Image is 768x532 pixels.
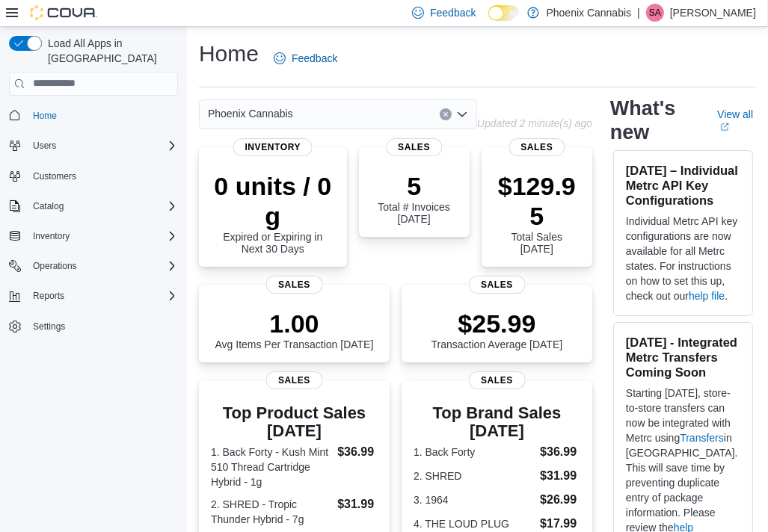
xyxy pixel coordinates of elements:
[431,309,563,338] p: $25.99
[717,108,756,132] a: View allExternal link
[414,492,534,507] dt: 3. 1964
[215,309,374,350] div: Avg Items Per Transaction [DATE]
[211,171,335,255] div: Expired or Expiring in Next 30 Days
[33,260,77,272] span: Operations
[468,276,526,294] span: Sales
[265,371,323,389] span: Sales
[540,443,580,461] dd: $36.99
[211,404,378,440] h3: Top Product Sales [DATE]
[3,165,184,187] button: Customers
[337,443,378,461] dd: $36.99
[468,371,526,389] span: Sales
[42,36,178,66] span: Load All Apps in [GEOGRAPHIC_DATA]
[3,196,184,217] button: Catalog
[27,137,62,155] button: Users
[540,467,580,485] dd: $31.99
[689,290,725,302] a: help file
[440,108,452,120] button: Clear input
[3,226,184,247] button: Inventory
[33,321,65,332] span: Settings
[27,167,82,185] a: Customers
[488,5,520,21] input: Dark Mode
[414,445,534,460] dt: 1. Back Forty
[720,123,729,132] svg: External link
[540,491,580,509] dd: $26.99
[337,495,378,513] dd: $31.99
[208,105,293,123] span: Phoenix Cannabis
[211,445,331,489] dt: 1. Back Forty - Kush Mint 510 Thread Cartridge Hybrid - 1g
[233,138,313,156] span: Inventory
[386,138,442,156] span: Sales
[215,309,374,338] p: 1.00
[610,96,699,144] h2: What's new
[649,4,661,22] span: SA
[27,257,178,275] span: Operations
[27,137,178,155] span: Users
[27,287,178,305] span: Reports
[27,107,63,125] a: Home
[27,287,70,305] button: Reports
[414,404,580,440] h3: Top Brand Sales [DATE]
[27,197,178,215] span: Catalog
[509,138,565,156] span: Sales
[430,5,476,20] span: Feedback
[268,43,343,73] a: Feedback
[9,99,178,377] nav: Complex example
[30,5,97,20] img: Cova
[680,432,724,444] a: Transfers
[33,110,57,122] span: Home
[3,135,184,156] button: Users
[33,200,64,212] span: Catalog
[626,335,740,380] h3: [DATE] - Integrated Metrc Transfers Coming Soon
[670,4,756,22] p: [PERSON_NAME]
[27,167,178,185] span: Customers
[27,197,70,215] button: Catalog
[456,108,468,120] button: Open list of options
[33,170,76,182] span: Customers
[371,171,458,225] div: Total # Invoices [DATE]
[27,106,178,125] span: Home
[371,171,458,201] p: 5
[33,290,64,302] span: Reports
[27,227,178,245] span: Inventory
[626,214,740,303] p: Individual Metrc API key configurations are now available for all Metrc states. For instructions ...
[646,4,664,22] div: Sam Abdallah
[477,117,592,129] p: Updated 2 minute(s) ago
[414,516,534,531] dt: 4. THE LOUD PLUG
[626,163,740,208] h3: [DATE] – Individual Metrc API Key Configurations
[3,256,184,276] button: Operations
[265,276,323,294] span: Sales
[3,105,184,126] button: Home
[431,309,563,350] div: Transaction Average [DATE]
[414,468,534,483] dt: 2. SHRED
[637,4,640,22] p: |
[199,39,259,69] h1: Home
[211,497,331,527] dt: 2. SHRED - Tropic Thunder Hybrid - 7g
[27,257,83,275] button: Operations
[211,171,335,231] p: 0 units / 0 g
[3,285,184,306] button: Reports
[27,227,76,245] button: Inventory
[27,318,71,335] a: Settings
[292,51,337,66] span: Feedback
[494,171,580,231] p: $129.95
[3,315,184,337] button: Settings
[33,230,70,242] span: Inventory
[494,171,580,255] div: Total Sales [DATE]
[547,4,632,22] p: Phoenix Cannabis
[27,317,178,335] span: Settings
[33,140,56,152] span: Users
